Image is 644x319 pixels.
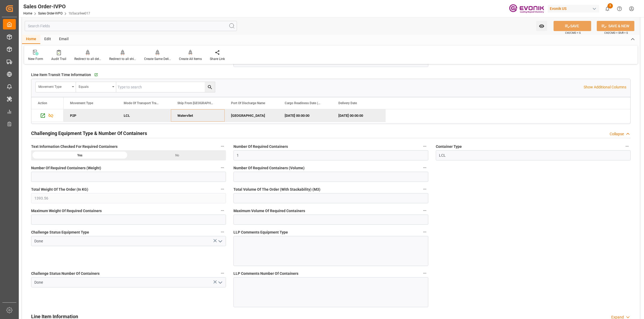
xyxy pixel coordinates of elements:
div: Movement Type [38,83,70,89]
div: Create All Items [179,57,202,61]
span: Port Of Discharge Name [231,101,265,105]
div: [GEOGRAPHIC_DATA] [225,109,278,122]
div: Action [38,101,47,105]
h2: Challenging Equipment Type & Number Of Containers [31,130,147,137]
span: Cargo Readiness Date (Shipping Date) [285,101,321,105]
img: Evonik-brand-mark-Deep-Purple-RGB.jpeg_1700498283.jpeg [509,4,544,13]
div: Collapse [610,131,624,137]
button: Number Of Required Containers [421,143,428,150]
span: Text Information Checked For Required Containers [31,144,118,149]
div: Create Same Delivery Date [144,57,171,61]
button: search button [205,82,215,92]
button: open menu [216,278,224,287]
button: Total Volume Of The Order (With Stackability) (M3) [421,186,428,193]
div: Yes [31,150,129,160]
button: Maximum Volume Of Required Containers [421,207,428,214]
button: Maximum Weight Of Required Containers [219,207,226,214]
div: Sales Order-IVPO [23,2,90,10]
div: P2P [64,109,117,122]
span: Delivery Date [338,101,357,105]
div: Press SPACE to deselect this row. [64,109,386,122]
button: Container Type [624,143,631,150]
div: Redirect to all deliveries [74,57,101,61]
span: Total Weight Of The Order (In KG) [31,187,88,192]
span: Number Of Required Containers (Weight) [31,165,101,171]
button: open menu [216,237,224,245]
div: Share Link [210,57,225,61]
span: Ctrl/CMD + S [565,31,581,35]
span: LLP Comments Number Of Containers [233,271,298,276]
button: Total Weight Of The Order (In KG) [219,186,226,193]
button: open menu [36,82,76,92]
button: LLP Comments Equipment Type [421,228,428,235]
p: Show Additional Columns [584,84,626,90]
div: LCL [117,109,171,122]
button: Challenge Status Number Of Containers [219,270,226,277]
span: Maximum Volume Of Required Containers [233,208,305,214]
button: Help Center [613,3,625,15]
div: Home [22,35,40,44]
button: SAVE [554,21,591,31]
span: Ship From [GEOGRAPHIC_DATA] [177,101,213,105]
div: [DATE] 00:00:00 [332,109,386,122]
span: Ctrl/CMD + Shift + S [604,31,628,35]
div: Audit Trail [51,57,66,61]
span: Maximum Weight Of Required Containers [31,208,102,214]
span: LLP Comments Equipment Type [233,230,288,235]
div: Watervliet [171,109,225,122]
span: Container Type [436,144,462,149]
span: Line Item Transit Time Information [31,72,91,78]
span: 5 [608,3,613,9]
div: Press SPACE to deselect this row. [31,109,64,122]
button: Number Of Required Containers (Weight) [219,164,226,171]
div: No [129,150,226,160]
div: Equals [79,83,110,89]
button: show 5 new notifications [601,3,613,15]
div: [DATE] 00:00:00 [278,109,332,122]
span: Challenge Status Number Of Containers [31,271,100,276]
button: Number Of Required Containers (Volume) [421,164,428,171]
button: Text Information Checked For Required Containers [219,143,226,150]
button: Evonik US [548,3,601,14]
span: Mode Of Transport Translation [124,101,160,105]
span: Movement Type [70,101,93,105]
span: Number Of Required Containers (Volume) [233,165,305,171]
button: open menu [536,21,547,31]
div: Edit [40,35,55,44]
a: Sales Order-IVPO [38,12,63,15]
span: Total Volume Of The Order (With Stackability) (M3) [233,187,320,192]
button: LLP Comments Number Of Containers [421,270,428,277]
a: Home [23,12,32,15]
div: Redirect to all shipments [109,57,136,61]
input: Search Fields [25,21,237,31]
button: SAVE & NEW [597,21,634,31]
button: open menu [76,82,116,92]
span: Number Of Required Containers [233,144,288,149]
input: Type to search [116,82,215,92]
button: Challenge Status Equipment Type [219,228,226,235]
div: Email [55,35,73,44]
div: Evonik US [548,5,599,13]
span: Challenge Status Equipment Type [31,230,89,235]
div: New Form [28,57,43,61]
